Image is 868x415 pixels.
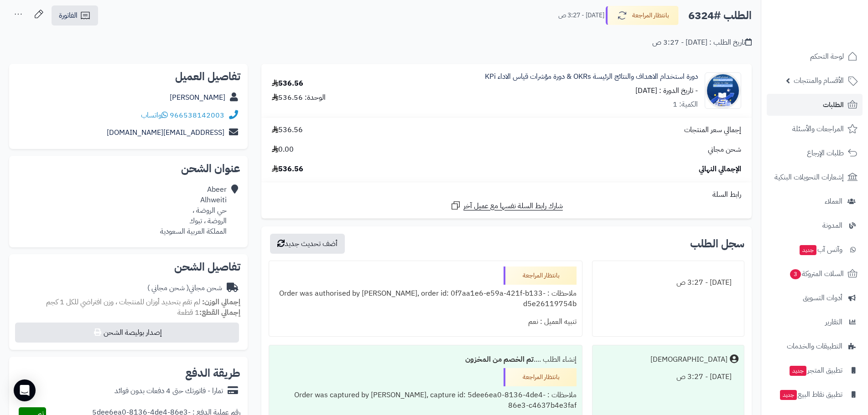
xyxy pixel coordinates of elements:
h2: عنوان الشحن [16,163,240,174]
a: تطبيق نقاط البيعجديد [767,384,863,405]
a: [EMAIL_ADDRESS][DOMAIN_NAME] [107,127,224,138]
h2: الطلب #6324 [688,6,752,25]
span: إجمالي سعر المنتجات [684,125,741,135]
button: أضف تحديث جديد [270,234,345,254]
span: المدونة [822,219,842,232]
span: 0.00 [272,144,294,155]
div: رابط السلة [265,190,748,200]
span: جديد [800,245,816,255]
h2: تفاصيل العميل [16,71,240,82]
div: تمارا - فاتورتك حتى 4 دفعات بدون فوائد [114,386,223,396]
div: ملاحظات : Order was authorised by [PERSON_NAME], order id: 0f7aa1e6-e59a-421f-b133-d5e26119754b [275,285,577,313]
div: بانتظار المراجعة [504,266,577,285]
div: ملاحظات : Order was captured by [PERSON_NAME], capture id: 5dee6ea0-8136-4de4-86e3-c4637b4e3faf [275,386,577,415]
span: الأقسام والمنتجات [794,74,844,87]
a: المدونة [767,215,863,236]
span: 536.56 [272,125,303,135]
div: الكمية: 1 [673,99,698,110]
span: ( شحن مجاني ) [147,282,189,293]
a: أدوات التسويق [767,287,863,309]
span: تطبيق نقاط البيع [779,388,842,401]
div: [DEMOGRAPHIC_DATA] [650,354,728,365]
a: إشعارات التحويلات البنكية [767,166,863,188]
a: المراجعات والأسئلة [767,118,863,140]
button: بانتظار المراجعة [606,6,679,25]
strong: إجمالي القطع: [199,307,240,318]
a: السلات المتروكة3 [767,263,863,285]
img: logo-2.png [806,7,859,26]
span: الطلبات [823,98,844,111]
a: التقارير [767,311,863,333]
span: التطبيقات والخدمات [787,340,842,353]
span: شحن مجاني [708,144,741,155]
a: التطبيقات والخدمات [767,335,863,357]
div: 536.56 [272,78,303,89]
h2: تفاصيل الشحن [16,261,240,272]
div: Abeer Alhweiti حي الروضة ، الروضة ، تبوك المملكة العربية السعودية [160,184,227,236]
button: إصدار بوليصة الشحن [15,323,239,343]
div: تنبيه العميل : نعم [275,313,577,331]
b: تم الخصم من المخزون [465,354,534,365]
div: بانتظار المراجعة [504,368,577,386]
div: الوحدة: 536.56 [272,92,326,103]
span: الإجمالي النهائي [699,164,741,174]
h2: طريقة الدفع [185,368,240,379]
span: إشعارات التحويلات البنكية [774,171,844,184]
span: شارك رابط السلة نفسها مع عميل آخر [463,201,563,211]
a: لوحة التحكم [767,46,863,67]
span: 536.56 [272,164,303,174]
span: طلبات الإرجاع [807,147,844,159]
span: تطبيق المتجر [789,364,842,377]
a: الفاتورة [52,5,98,26]
a: طلبات الإرجاع [767,142,863,164]
span: أدوات التسويق [803,292,842,304]
div: Open Intercom Messenger [14,379,36,401]
a: شارك رابط السلة نفسها مع عميل آخر [450,200,563,211]
a: تطبيق المتجرجديد [767,359,863,381]
span: جديد [790,366,806,376]
a: [PERSON_NAME] [170,92,225,103]
div: [DATE] - 3:27 ص [598,274,738,292]
small: 1 قطعة [177,307,240,318]
span: التقارير [825,316,842,328]
span: 3 [790,269,801,279]
div: شحن مجاني [147,283,222,293]
span: المراجعات والأسئلة [792,123,844,135]
span: العملاء [825,195,842,208]
span: لم تقم بتحديد أوزان للمنتجات ، وزن افتراضي للكل 1 كجم [46,297,200,307]
span: لوحة التحكم [810,50,844,63]
strong: إجمالي الوزن: [202,297,240,307]
a: 966538142003 [170,110,224,121]
a: وآتس آبجديد [767,239,863,261]
div: [DATE] - 3:27 ص [598,368,738,386]
div: تاريخ الطلب : [DATE] - 3:27 ص [652,37,752,48]
img: 1753710685-%D8%AF%D9%88%D8%B1%D8%A9-%D8%A7%D8%B3%D8%AA%D8%AE%D8%AF%D8%A7%D9%85-%D8%A7%D9%84%D8%A7... [705,72,741,109]
a: الطلبات [767,94,863,116]
span: جديد [780,390,797,400]
a: واتساب [141,110,168,121]
span: وآتس آب [799,243,842,256]
span: الفاتورة [59,10,78,21]
span: السلات المتروكة [789,267,844,280]
div: إنشاء الطلب .... [275,351,577,369]
small: - تاريخ الدورة : [DATE] [635,85,698,96]
a: العملاء [767,190,863,212]
a: دورة استخدام الاهداف والنتائج الرئيسة OKRs & دورة مؤشرات قياس الاداء KPi [485,72,698,82]
small: [DATE] - 3:27 ص [558,11,604,20]
h3: سجل الطلب [690,238,744,249]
